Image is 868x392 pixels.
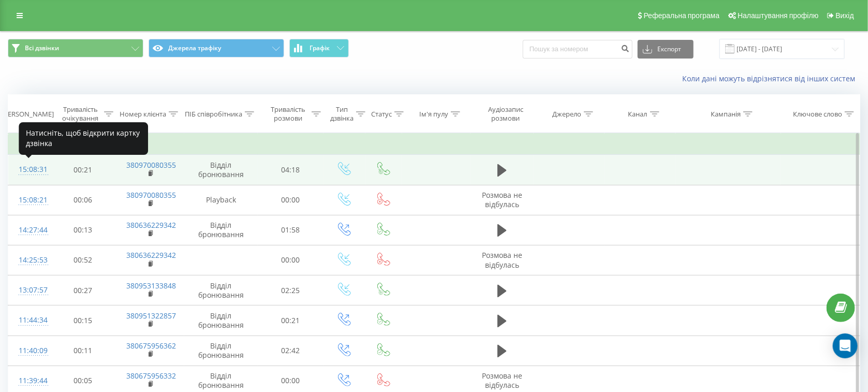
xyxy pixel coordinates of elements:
[50,336,116,366] td: 00:11
[258,275,323,306] td: 02:25
[628,110,648,119] div: Канал
[738,11,818,20] span: Налаштування профілю
[184,215,258,245] td: Відділ бронювання
[480,105,531,123] div: Аудіозапис розмови
[419,110,448,119] div: Ім'я пулу
[50,155,116,185] td: 00:21
[50,215,116,245] td: 00:13
[126,220,176,230] a: 380636229342
[289,39,349,57] button: Графік
[258,245,323,275] td: 00:00
[50,275,116,306] td: 00:27
[8,134,860,155] td: Сьогодні
[8,39,143,57] button: Всі дзвінки
[60,105,101,123] div: Тривалість очікування
[149,39,284,57] button: Джерела трафіку
[258,306,323,336] td: 00:21
[711,110,741,119] div: Кампанія
[482,190,522,209] span: Розмова не відбулась
[126,250,176,260] a: 380636229342
[184,155,258,185] td: Відділ бронювання
[126,160,176,170] a: 380970080355
[2,110,54,119] div: [PERSON_NAME]
[185,110,242,119] div: ПІБ співробітника
[19,190,40,210] div: 15:08:21
[184,336,258,366] td: Відділ бронювання
[19,341,40,361] div: 11:40:09
[19,250,40,270] div: 14:25:53
[644,11,720,20] span: Реферальна програма
[126,281,176,291] a: 380953133848
[184,306,258,336] td: Відділ бронювання
[184,275,258,306] td: Відділ бронювання
[126,190,176,200] a: 380970080355
[120,110,166,119] div: Номер клієнта
[19,159,40,180] div: 15:08:31
[126,341,176,351] a: 380675956362
[126,311,176,321] a: 380951322857
[682,74,860,83] a: Коли дані можуть відрізнятися вiд інших систем
[19,220,40,240] div: 14:27:44
[25,44,59,52] span: Всі дзвінки
[638,40,694,59] button: Експорт
[310,45,330,52] span: Графік
[793,110,842,119] div: Ключове слово
[19,280,40,300] div: 13:07:57
[19,371,40,391] div: 11:39:44
[258,155,323,185] td: 04:18
[836,11,854,20] span: Вихід
[258,215,323,245] td: 01:58
[330,105,354,123] div: Тип дзвінка
[267,105,309,123] div: Тривалість розмови
[50,245,116,275] td: 00:52
[258,185,323,215] td: 00:00
[258,336,323,366] td: 02:42
[50,306,116,336] td: 00:15
[50,185,116,215] td: 00:06
[126,371,176,381] a: 380675956332
[482,250,522,269] span: Розмова не відбулась
[184,185,258,215] td: Playback
[371,110,392,119] div: Статус
[482,371,522,390] span: Розмова не відбулась
[19,122,148,155] div: Натисніть, щоб відкрити картку дзвінка
[552,110,581,119] div: Джерело
[523,40,632,59] input: Пошук за номером
[19,310,40,330] div: 11:44:34
[833,333,858,358] div: Open Intercom Messenger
